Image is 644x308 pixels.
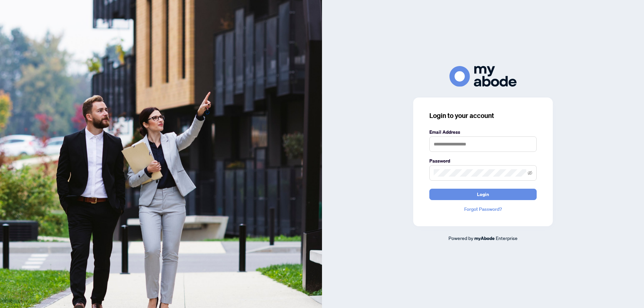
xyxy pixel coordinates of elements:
[474,235,495,242] a: myAbode
[448,235,473,241] span: Powered by
[449,66,517,86] img: ma-logo
[429,189,537,200] button: Login
[528,171,532,175] span: eye-invisible
[496,235,518,241] span: Enterprise
[429,128,537,136] label: Email Address
[429,205,537,213] a: Forgot Password?
[429,111,537,120] h3: Login to your account
[477,189,489,200] span: Login
[429,157,537,165] label: Password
